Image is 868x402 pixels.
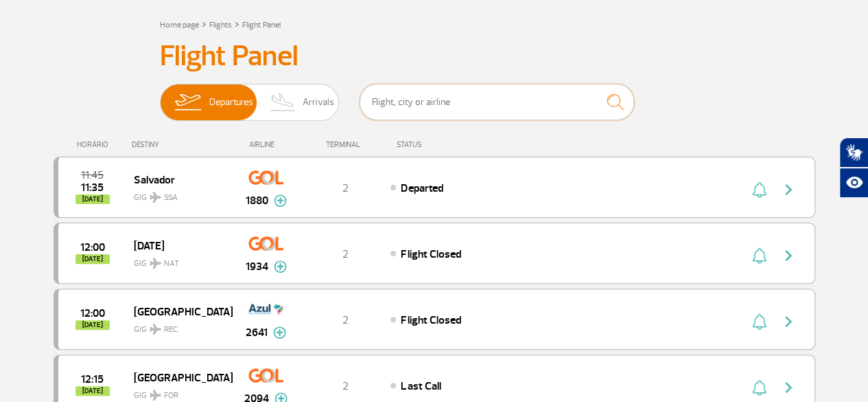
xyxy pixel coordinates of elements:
[75,254,110,264] span: [DATE]
[80,243,105,252] span: 2025-09-29 12:00:00
[752,181,766,198] img: sino-painel-voo.svg
[274,194,287,207] img: mais-info-painel-voo.svg
[160,39,709,74] h3: Flight Panel
[342,313,349,327] span: 2
[164,258,179,270] span: NAT
[150,390,161,401] img: destiny_airplane.svg
[166,85,209,120] img: slider-embarque
[80,309,105,318] span: 2025-09-29 12:00:00
[390,140,502,149] div: STATUS
[242,20,281,30] a: Flight Panel
[273,326,286,339] img: mais-info-painel-voo.svg
[150,324,161,335] img: destiny_airplane.svg
[342,379,349,393] span: 2
[401,379,441,393] span: Last Call
[164,192,178,204] span: SSA
[81,183,104,192] span: 2025-09-29 11:35:42
[246,324,268,341] span: 2641
[780,247,797,264] img: seta-direita-painel-voo.svg
[164,390,178,402] span: FOR
[752,247,766,264] img: sino-painel-voo.svg
[150,258,161,269] img: destiny_airplane.svg
[150,192,161,203] img: destiny_airplane.svg
[780,379,797,396] img: seta-direita-painel-voo.svg
[342,247,349,261] span: 2
[134,184,222,204] span: GIG
[401,313,460,327] span: Flight Closed
[839,168,868,198] button: Abrir recursos assistivos.
[342,181,349,195] span: 2
[134,316,222,336] span: GIG
[263,85,303,120] img: slider-desembarque
[232,140,301,149] div: AIRLINE
[202,16,207,32] a: >
[401,247,460,261] span: Flight Closed
[839,137,868,198] div: Plugin de acessibilidade da Hand Talk.
[246,258,268,275] span: 1934
[132,140,232,149] div: DESTINY
[58,140,132,149] div: HORÁRIO
[274,260,287,273] img: mais-info-painel-voo.svg
[401,181,443,195] span: Departed
[780,181,797,198] img: seta-direita-painel-voo.svg
[81,170,104,180] span: 2025-09-29 11:45:00
[81,375,104,384] span: 2025-09-29 12:15:00
[134,368,222,386] span: [GEOGRAPHIC_DATA]
[209,85,253,120] span: Departures
[134,250,222,270] span: GIG
[303,85,334,120] span: Arrivals
[75,320,110,330] span: [DATE]
[164,324,178,336] span: REC
[209,20,232,30] a: Flights
[160,20,199,30] a: Home page
[75,194,110,204] span: [DATE]
[75,386,110,396] span: [DATE]
[839,137,868,168] button: Abrir tradutor de língua de sinais.
[134,170,222,188] span: Salvador
[301,140,390,149] div: TERMINAL
[235,16,239,32] a: >
[134,382,222,402] span: GIG
[134,302,222,320] span: [GEOGRAPHIC_DATA]
[134,236,222,254] span: [DATE]
[752,379,766,396] img: sino-painel-voo.svg
[360,84,634,120] input: Flight, city or airline
[780,313,797,330] img: seta-direita-painel-voo.svg
[752,313,766,330] img: sino-painel-voo.svg
[246,192,268,209] span: 1880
